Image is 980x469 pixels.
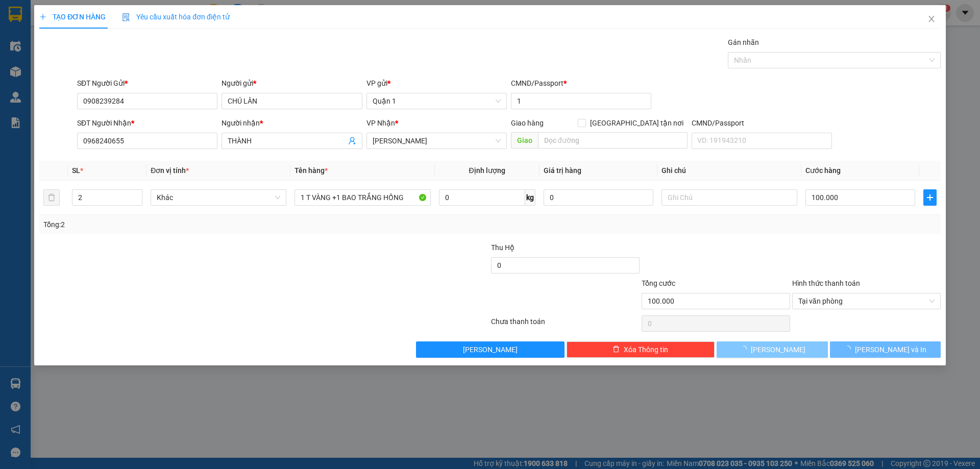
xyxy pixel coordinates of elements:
span: user-add [348,137,356,145]
span: VP Nhận [366,119,395,127]
span: Tổng cước [642,279,675,287]
span: Giao hàng [511,119,544,127]
div: CMND/Passport [511,78,651,89]
span: TẠO ĐƠN HÀNG [39,13,106,21]
div: CMND/Passport [692,117,832,129]
input: 0 [544,189,653,206]
span: [GEOGRAPHIC_DATA] tận nơi [586,117,688,129]
span: [PERSON_NAME] [751,344,805,355]
div: SĐT Người Nhận [77,117,217,129]
label: Gán nhãn [728,38,759,46]
span: kg [525,189,535,206]
img: icon [122,13,130,21]
div: Tổng: 2 [43,219,378,230]
th: Ghi chú [657,161,801,181]
span: Quận 1 [373,93,501,109]
button: plus [923,189,937,206]
span: Giá trị hàng [544,166,581,175]
span: plus [39,13,46,20]
div: Người gửi [222,78,362,89]
span: [PERSON_NAME] và In [855,344,926,355]
button: [PERSON_NAME] và In [830,341,941,358]
span: loading [740,345,751,353]
button: Close [917,5,946,34]
div: Người nhận [222,117,362,129]
button: [PERSON_NAME] [717,341,827,358]
div: VP gửi [366,78,507,89]
div: SĐT Người Gửi [77,78,217,89]
span: plus [924,193,936,202]
span: Thu Hộ [491,243,514,252]
span: Tên hàng [295,166,328,175]
input: VD: Bàn, Ghế [295,189,430,206]
span: delete [612,345,620,354]
label: Hình thức thanh toán [792,279,860,287]
button: delete [43,189,60,206]
span: close [927,15,936,23]
div: Chưa thanh toán [490,316,641,334]
span: Cước hàng [805,166,841,175]
span: Xóa Thông tin [624,344,668,355]
span: Khác [157,190,280,205]
span: Yêu cầu xuất hóa đơn điện tử [122,13,230,21]
span: Giao [511,132,538,149]
input: Ghi Chú [661,189,797,206]
span: loading [844,345,855,353]
span: Tại văn phòng [798,293,935,309]
button: [PERSON_NAME] [416,341,565,358]
span: Đơn vị tính [151,166,189,175]
span: Lê Hồng Phong [373,133,501,149]
button: deleteXóa Thông tin [567,341,715,358]
span: SL [72,166,80,175]
span: [PERSON_NAME] [463,344,518,355]
input: Dọc đường [538,132,688,149]
span: Định lượng [469,166,505,175]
